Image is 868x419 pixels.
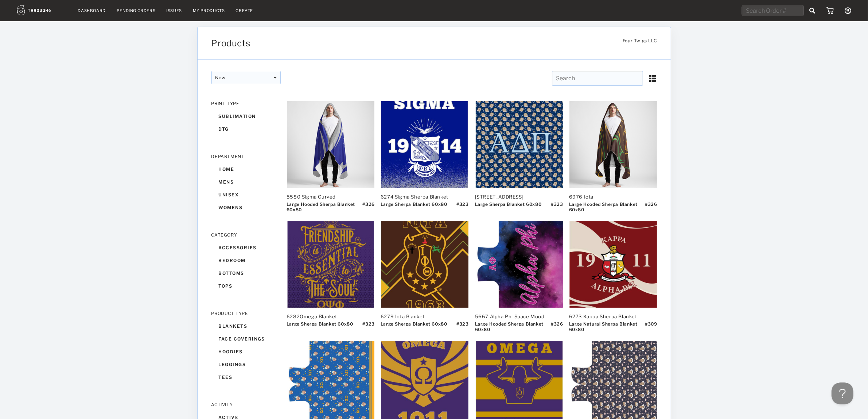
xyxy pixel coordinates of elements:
div: Large Hooded Sherpa Blanket 60x80 [569,201,645,212]
a: Issues [166,8,182,13]
div: tees [211,371,281,384]
div: 5667 Alpha Phi Space Mood [475,314,563,319]
div: # 326 [645,201,657,212]
div: Large Hooded Sherpa Blanket 60x80 [475,321,551,332]
div: face coverings [211,332,281,345]
input: Search [552,71,643,86]
div: accessories [211,241,281,254]
img: logo.1c10ca64.svg [17,5,67,15]
div: PRINT TYPE [211,101,281,106]
div: leggings [211,358,281,371]
div: 6976 Iota [569,194,657,200]
img: 1867_Thumb_ac727ff60bf34fa5b466e44154b93846-867-.png [287,101,374,188]
input: Search Order # [742,5,804,16]
div: CATEGORY [211,232,281,238]
img: ad4a1947-904d-4b49-828d-c2bd0eb892d5-thumb.JPG [381,101,468,188]
div: mens [211,176,281,188]
div: Large Sherpa Blanket 60x80 [381,201,447,212]
div: Large Sherpa Blanket 60x80 [381,321,447,332]
div: # 323 [456,321,468,332]
a: Dashboard [78,8,106,13]
div: # 323 [362,321,374,332]
div: bedroom [211,254,281,267]
div: 6279 Iota Blanket [381,314,468,319]
img: icon_list.aeafdc69.svg [649,74,657,82]
div: womens [211,201,281,214]
a: Pending Orders [117,8,155,13]
a: Create [236,8,253,13]
div: 6274 Sigma Sherpa Blanket [381,194,468,200]
img: 5621b131-6e27-497c-b094-d5b65c8ce38b-thumb.JPG [569,221,657,308]
img: 1867_Thumb_690a8cf81f9a4a9ba758f7b357a8dc86-867-.png [569,101,657,188]
img: icon_cart.dab5cea1.svg [826,7,834,14]
iframe: Help Scout Beacon - Open [832,383,853,404]
div: PRODUCT TYPE [211,311,281,316]
div: home [211,163,281,176]
div: unisex [211,188,281,201]
div: blankets [211,320,281,332]
a: My Products [193,8,225,13]
div: # 323 [551,201,563,212]
div: dtg [211,123,281,135]
img: ea75efe1-9c6c-4a5f-8d20-526bc5ce78f9-thumb.JPG [475,221,563,308]
img: db3290cf-ea46-41ee-8f7d-5193becbff01-thumb.JPG [475,101,563,188]
div: sublimation [211,110,281,123]
div: Large Natural Sherpa Blanket 60x80 [569,321,645,332]
div: 6282Omega Blanket [287,314,374,319]
div: 5580 Sigma Curved [287,194,374,200]
div: DEPARTMENT [211,154,281,159]
div: # 309 [645,321,657,332]
div: ACTIVITY [211,402,281,407]
div: # 326 [362,201,374,212]
div: bottoms [211,267,281,280]
span: Four Twigs LLC [623,38,657,47]
div: hoodies [211,345,281,358]
div: New [211,71,281,84]
span: Products [211,38,250,49]
div: # 326 [551,321,563,332]
div: [STREET_ADDRESS] [475,194,563,200]
div: Large Hooded Sherpa Blanket 60x80 [287,201,363,212]
div: Large Sherpa Blanket 60x80 [475,201,542,212]
img: e2b2a09e-10e2-4ca7-b8a8-97cf4c65b7e4-thumb.JPG [287,221,374,308]
div: tops [211,280,281,292]
div: # 323 [456,201,468,212]
img: 070a242d-dec5-4be8-bf24-b1e7e4babd4d-thumb.JPG [381,221,468,308]
div: 6273 Kappa Sherpa Blanket [569,314,657,319]
div: Large Sherpa Blanket 60x80 [287,321,353,332]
